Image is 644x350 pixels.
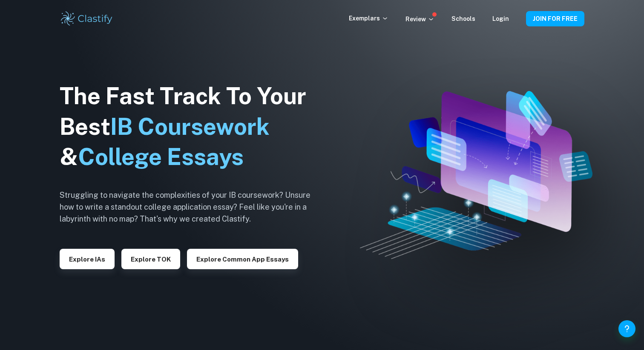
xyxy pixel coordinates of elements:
[60,249,115,269] button: Explore IAs
[78,143,244,170] span: College Essays
[526,11,584,26] button: JOIN FOR FREE
[405,14,434,24] p: Review
[121,249,180,269] button: Explore TOK
[618,320,635,337] button: Help and Feedback
[60,255,115,263] a: Explore IAs
[60,189,324,225] h6: Struggling to navigate the complexities of your IB coursework? Unsure how to write a standout col...
[492,15,509,22] a: Login
[60,81,324,173] h1: The Fast Track To Your Best &
[187,249,298,269] button: Explore Common App essays
[121,255,180,263] a: Explore TOK
[110,113,270,140] span: IB Coursework
[360,91,592,259] img: Clastify hero
[349,14,388,23] p: Exemplars
[60,10,114,27] img: Clastify logo
[451,15,475,22] a: Schools
[187,255,298,263] a: Explore Common App essays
